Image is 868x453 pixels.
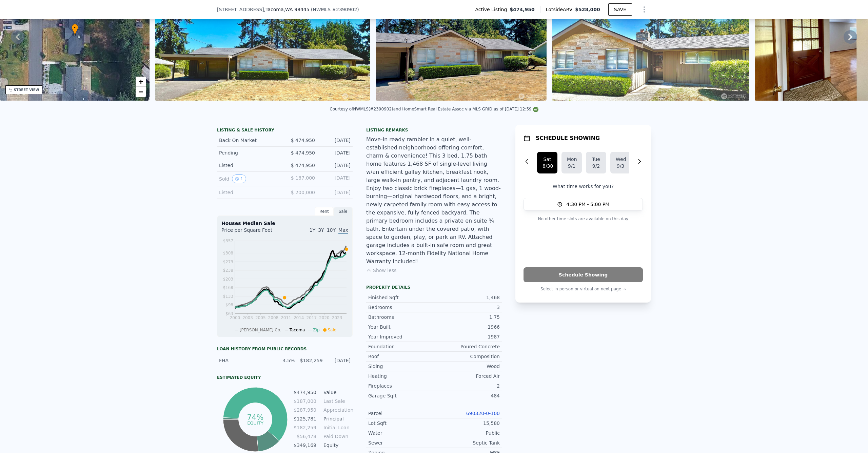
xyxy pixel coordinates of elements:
div: Houses Median Sale [221,220,348,227]
button: Tue9/2 [586,152,606,173]
button: Show less [366,267,396,274]
img: NWMLS Logo [533,107,538,112]
span: $ 474,950 [291,150,315,156]
div: 9/3 [616,163,625,169]
tspan: $168 [223,285,233,290]
span: Max [338,227,348,234]
div: Fireplaces [368,383,434,389]
h1: SCHEDULE SHOWING [536,134,600,142]
p: Select in person or virtual on next page → [524,285,643,293]
div: Forced Air [434,373,500,379]
button: Sat8/30 [537,152,557,173]
tspan: $308 [223,251,233,255]
tspan: 2017 [307,315,317,320]
div: 4.5% [271,357,295,364]
div: Wood [434,363,500,370]
span: $ 187,000 [291,175,315,181]
span: $ 474,950 [291,163,315,168]
td: $349,169 [293,441,317,449]
div: Sale [334,207,353,216]
tspan: $273 [223,260,233,264]
div: Heating [368,373,434,379]
span: $528,000 [575,7,600,12]
button: Mon9/1 [561,152,582,173]
span: 4:30 PM - 5:00 PM [567,201,610,208]
span: Active Listing [475,6,510,13]
button: Schedule Showing [524,267,643,282]
td: Initial Loan [322,424,353,431]
td: $187,000 [293,397,317,405]
div: [DATE] [327,357,351,364]
td: $182,259 [293,424,317,431]
div: Listed [219,189,279,196]
span: $ 200,000 [291,190,315,195]
span: + [139,77,143,86]
td: Principal [322,415,353,423]
div: Poured Concrete [434,343,500,350]
div: 1987 [434,333,500,340]
tspan: $133 [223,294,233,299]
div: Wed [616,156,625,163]
div: LISTING & SALE HISTORY [217,127,353,134]
div: Back On Market [219,137,279,144]
div: Garage Sqft [368,392,434,399]
td: $474,950 [293,389,317,396]
td: Last Sale [322,397,353,405]
div: Listed [219,162,279,169]
td: Value [322,389,353,396]
div: Pending [219,149,279,156]
span: [STREET_ADDRESS] [217,6,264,13]
tspan: $238 [223,268,233,273]
div: 9/2 [591,163,601,169]
div: Bathrooms [368,314,434,321]
div: 15,580 [434,420,500,427]
div: [DATE] [320,162,351,169]
span: [PERSON_NAME] Co. [240,328,281,332]
span: 3Y [318,227,324,233]
div: FHA [219,357,267,364]
a: Zoom out [136,87,146,97]
div: Year Built [368,324,434,330]
a: 690320-0-100 [466,411,500,416]
div: Parcel [368,410,434,417]
tspan: 2011 [281,315,291,320]
div: Sold [219,174,279,183]
div: Sewer [368,439,434,446]
div: Loan history from public records [217,346,353,352]
span: NWMLS [313,7,331,12]
div: [DATE] [320,189,351,196]
span: # 2390902 [332,7,357,12]
div: • [72,24,78,36]
span: 10Y [327,227,336,233]
div: Septic Tank [434,439,500,446]
div: 3 [434,304,500,311]
tspan: equity [247,420,263,425]
tspan: $203 [223,277,233,282]
div: STREET VIEW [14,87,39,92]
div: 1.75 [434,314,500,321]
tspan: $98 [225,303,233,307]
div: Rent [315,207,334,216]
div: Courtesy of NWMLS (#2390902) and HomeSmart Real Estate Assoc via MLS GRID as of [DATE] 12:59 [330,107,538,111]
td: $287,950 [293,406,317,414]
div: Sat [542,156,552,163]
div: 484 [434,392,500,399]
div: 1,468 [434,294,500,301]
span: Zip [313,328,319,332]
div: Siding [368,363,434,370]
tspan: 2000 [230,315,240,320]
td: Appreciation [322,406,353,414]
div: [DATE] [320,149,351,156]
tspan: 2023 [332,315,342,320]
div: Year Improved [368,333,434,340]
td: $56,478 [293,433,317,440]
span: − [139,87,143,96]
div: Property details [366,285,502,290]
button: 4:30 PM - 5:00 PM [524,198,643,211]
span: Sale [328,328,337,332]
p: No other time slots are available on this day [524,215,643,223]
tspan: 2020 [319,315,330,320]
div: [DATE] [320,174,351,183]
div: Bedrooms [368,304,434,311]
a: Zoom in [136,77,146,87]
